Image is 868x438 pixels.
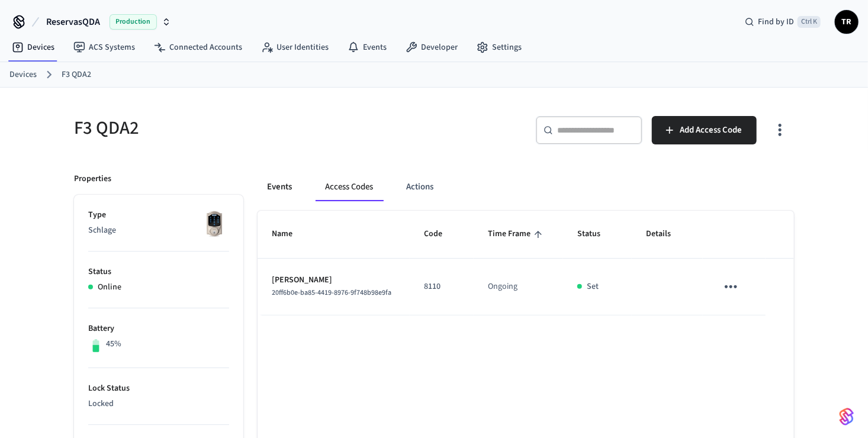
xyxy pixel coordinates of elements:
[338,37,396,58] a: Events
[735,11,830,33] div: Find by IDCtrl K
[252,37,338,58] a: User Identities
[200,209,229,239] img: Schlage Sense Smart Deadbolt with Camelot Trim, Front
[88,323,229,335] p: Battery
[88,209,229,221] p: Type
[9,69,37,81] a: Devices
[272,225,308,243] span: Name
[474,259,562,315] td: Ongoing
[758,16,794,28] span: Find by ID
[46,15,100,29] span: ReservasQDA
[840,407,854,426] img: SeamLogoGradient.69752ec5.svg
[98,281,121,294] p: Online
[577,225,616,243] span: Status
[88,398,229,410] p: Locked
[74,116,427,140] h5: F3 QDA2
[396,37,467,58] a: Developer
[2,37,64,58] a: Devices
[258,173,794,201] div: ant example
[424,281,459,293] p: 8110
[272,288,391,298] span: 20ff6b0e-ba85-4419-8976-9f748b98e9fa
[106,338,121,350] p: 45%
[110,14,157,30] span: Production
[397,173,443,201] button: Actions
[258,211,794,315] table: sticky table
[258,173,301,201] button: Events
[74,173,111,185] p: Properties
[488,225,546,243] span: Time Frame
[836,11,857,33] span: TR
[835,10,859,34] button: TR
[88,224,229,237] p: Schlage
[88,382,229,395] p: Lock Status
[144,37,252,58] a: Connected Accounts
[316,173,382,201] button: Access Codes
[652,116,757,144] button: Add Access Code
[467,37,531,58] a: Settings
[62,69,91,81] a: F3 QDA2
[680,123,742,138] span: Add Access Code
[587,281,599,293] p: Set
[64,37,144,58] a: ACS Systems
[798,16,821,28] span: Ctrl K
[646,225,686,243] span: Details
[88,266,229,278] p: Status
[272,274,396,286] p: [PERSON_NAME]
[424,225,458,243] span: Code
